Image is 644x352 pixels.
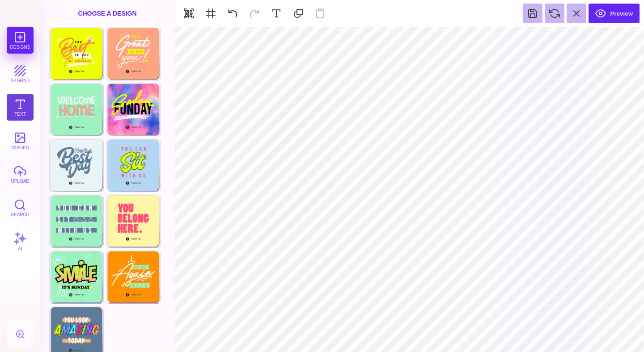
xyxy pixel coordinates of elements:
button: Text [7,94,34,121]
button: Search [7,194,34,221]
button: AI [7,228,34,255]
button: images [7,127,34,154]
button: Preview [589,4,640,23]
button: upload [7,161,34,188]
button: bkgrnd [7,60,34,87]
